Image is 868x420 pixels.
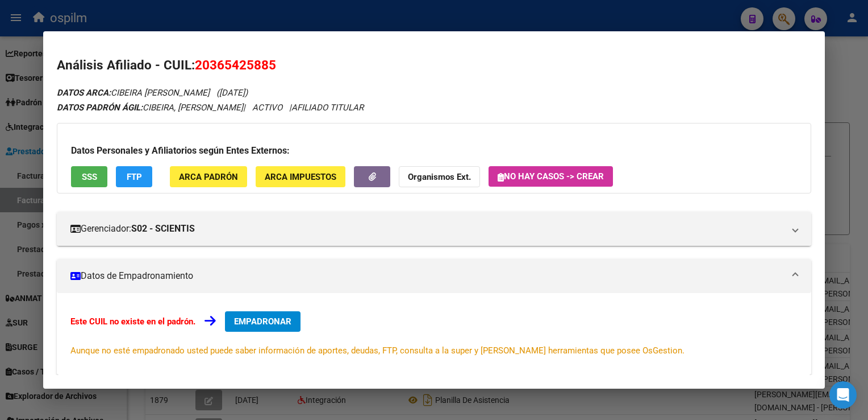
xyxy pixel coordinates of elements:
[57,56,811,75] h2: Análisis Afiliado - CUIL:
[498,171,604,182] span: No hay casos -> Crear
[195,57,276,72] span: 20365425885
[71,166,107,187] button: SSS
[127,172,142,182] span: FTP
[399,166,480,187] button: Organismos Ext.
[70,222,783,236] mat-panel-title: Gerenciador:
[70,269,783,283] mat-panel-title: Datos de Empadronamiento
[234,316,291,327] span: EMPADRONAR
[179,172,238,182] span: ARCA Padrón
[71,144,796,158] h3: Datos Personales y Afiliatorios según Entes Externos:
[57,102,364,113] i: | ACTIVO |
[256,166,345,187] button: ARCA Impuestos
[57,212,811,246] mat-expansion-panel-header: Gerenciador:S02 - SCIENTIS
[170,166,247,187] button: ARCA Padrón
[116,166,152,187] button: FTP
[829,381,857,409] div: Open Intercom Messenger
[291,102,364,113] span: AFILIADO TITULAR
[131,222,195,236] strong: S02 - SCIENTIS
[57,293,811,375] div: Datos de Empadronamiento
[82,172,97,182] span: SSS
[489,166,613,187] button: No hay casos -> Crear
[265,172,336,182] span: ARCA Impuestos
[216,88,248,98] span: ([DATE])
[225,311,301,332] button: EMPADRONAR
[70,345,685,356] span: Aunque no esté empadronado usted puede saber información de aportes, deudas, FTP, consulta a la s...
[57,88,111,98] strong: DATOS ARCA:
[57,102,143,113] strong: DATOS PADRÓN ÁGIL:
[57,88,210,98] span: CIBEIRA [PERSON_NAME]
[57,259,811,293] mat-expansion-panel-header: Datos de Empadronamiento
[57,102,243,113] span: CIBEIRA, [PERSON_NAME]
[70,316,195,327] strong: Este CUIL no existe en el padrón.
[408,172,471,182] strong: Organismos Ext.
